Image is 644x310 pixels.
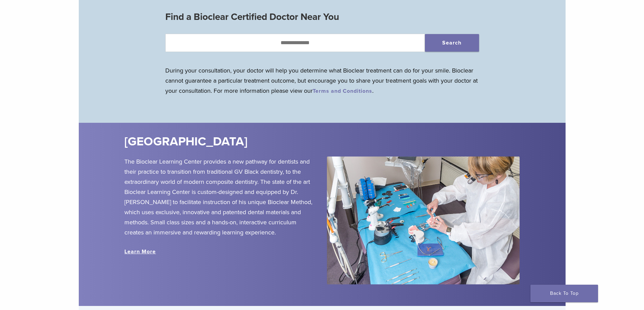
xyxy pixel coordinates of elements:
[530,285,598,302] a: Back To Top
[124,248,156,255] a: Learn More
[425,34,479,52] button: Search
[165,9,479,25] h3: Find a Bioclear Certified Doctor Near You
[124,157,317,237] p: The Bioclear Learning Center provides a new pathway for dentists and their practice to transition...
[124,134,362,150] h2: [GEOGRAPHIC_DATA]
[165,65,479,96] p: During your consultation, your doctor will help you determine what Bioclear treatment can do for ...
[313,88,372,94] a: Terms and Conditions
